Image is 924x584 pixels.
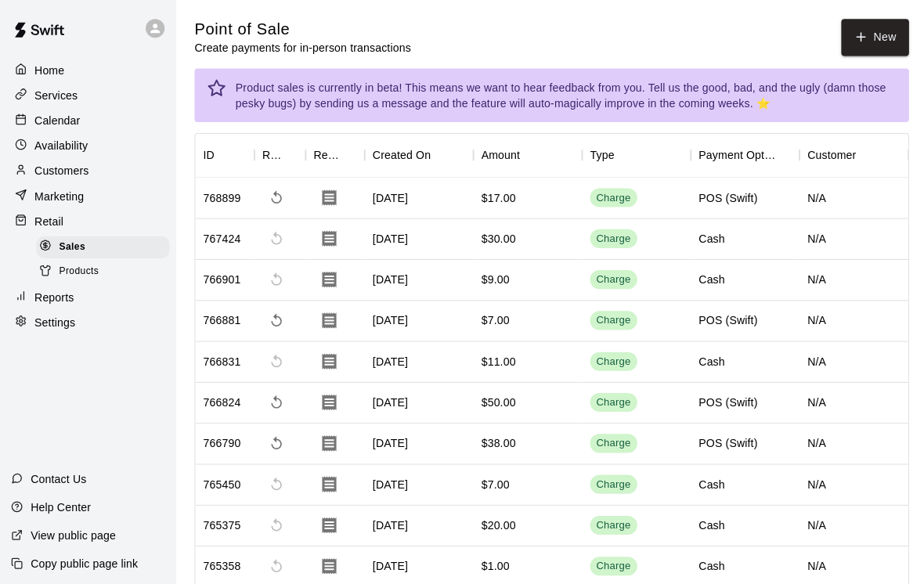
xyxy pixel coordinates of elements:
[13,183,164,207] div: Marketing
[313,547,345,579] button: Download Receipt
[796,258,904,299] div: N/A
[480,229,514,245] div: $30.00
[480,514,514,530] div: $20.00
[594,474,629,489] div: Charge
[696,229,722,245] div: Cash
[313,132,342,176] div: Receipt
[32,525,117,540] p: View public page
[480,132,518,176] div: Amount
[313,425,345,456] button: Download Receipt
[364,299,472,340] div: [DATE]
[36,87,79,103] p: Services
[364,462,472,503] div: [DATE]
[796,421,904,462] div: N/A
[313,344,345,375] button: Download Receipt
[342,143,364,165] button: Sort
[796,462,904,503] div: N/A
[204,311,241,326] div: 766881
[195,40,410,56] p: Create payments for in-person transactions
[364,177,472,218] div: [DATE]
[480,433,514,449] div: $38.00
[36,212,65,228] p: Retail
[13,83,164,106] a: Services
[36,112,81,128] p: Calendar
[594,434,629,449] div: Charge
[204,189,241,204] div: 768899
[313,384,345,416] button: Download Receipt
[796,132,904,176] div: Customer
[696,474,722,489] div: Cash
[696,433,755,449] div: POS (Swift)
[262,305,291,333] span: Refund payment
[262,182,291,211] span: Refund payment
[364,421,472,462] div: [DATE]
[262,386,291,414] span: Refund payment
[262,467,291,496] span: Cannot make a refund for non card payments
[313,222,345,253] button: Download Receipt
[38,259,170,281] div: Products
[696,311,755,326] div: POS (Swift)
[262,427,291,455] span: Refund payment
[838,19,905,56] button: New
[612,143,634,165] button: Sort
[13,158,164,182] a: Customers
[13,208,164,232] a: Retail
[262,223,291,251] span: Cannot make a refund for non card payments
[60,238,86,254] span: Sales
[36,288,75,304] p: Reports
[430,143,452,165] button: Sort
[262,132,283,176] div: Refund
[32,496,92,512] p: Help Center
[32,468,88,484] p: Contact Us
[204,392,241,408] div: 766824
[204,474,241,489] div: 765450
[283,143,305,165] button: Sort
[853,143,875,165] button: Sort
[38,235,170,257] div: Sales
[313,303,345,334] button: Download Receipt
[13,284,164,308] a: Reports
[696,270,722,286] div: Cash
[594,230,629,245] div: Charge
[580,132,688,176] div: Type
[13,108,164,132] div: Calendar
[696,351,722,367] div: Cash
[38,233,176,258] a: Sales
[804,132,853,176] div: Customer
[215,143,236,165] button: Sort
[236,73,893,117] div: Product sales is currently in beta! This means we want to hear feedback from you. Tell us the goo...
[195,19,410,40] h5: Point of Sale
[204,433,241,449] div: 766790
[313,262,345,294] button: Download Receipt
[32,553,139,568] p: Copy public page link
[204,351,241,367] div: 766831
[36,137,89,153] p: Availability
[36,313,77,329] p: Settings
[254,132,305,176] div: Refund
[364,340,472,380] div: [DATE]
[314,96,426,109] a: sending us a message
[796,380,904,421] div: N/A
[313,181,345,212] button: Download Receipt
[594,393,629,408] div: Charge
[518,143,540,165] button: Sort
[204,132,215,176] div: ID
[13,309,164,333] div: Settings
[696,392,755,408] div: POS (Swift)
[480,311,508,326] div: $7.00
[594,515,629,530] div: Charge
[594,556,629,571] div: Charge
[13,58,164,81] a: Home
[364,543,472,584] div: [DATE]
[480,392,514,408] div: $50.00
[204,514,241,530] div: 765375
[472,132,580,176] div: Amount
[313,506,345,538] button: Download Receipt
[364,380,472,421] div: [DATE]
[204,270,241,286] div: 766901
[262,549,291,577] span: Cannot make a refund for non card payments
